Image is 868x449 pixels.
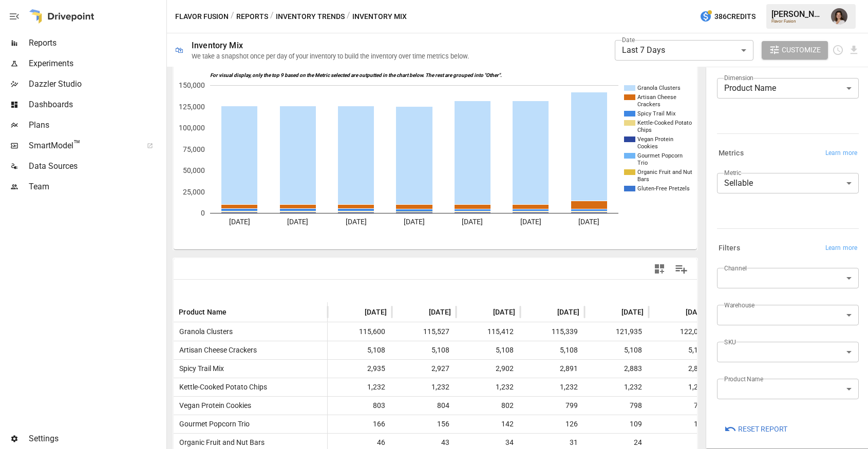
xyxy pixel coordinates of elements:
[590,323,644,341] span: 121,935
[429,307,451,317] span: [DATE]
[461,323,515,341] span: 115,412
[590,341,644,359] span: 5,108
[771,9,825,19] div: [PERSON_NAME]
[622,45,665,55] span: Last 7 Days
[637,160,648,166] text: Trio
[179,103,205,111] text: 125,000
[670,258,693,281] button: Manage Columns
[349,305,364,319] button: Sort
[637,152,683,159] text: Gourmet Popcorn
[578,218,599,226] text: [DATE]
[236,10,268,23] button: Reports
[29,181,164,193] span: Team
[397,415,451,433] span: 156
[762,41,828,60] button: Customize
[29,160,164,172] span: Data Sources
[333,415,387,433] span: 166
[210,72,502,79] text: For visual display, only the top 9 based on the Metric selected are outputted in the chart below....
[397,323,451,341] span: 115,527
[724,301,754,309] label: Warehouse
[175,401,251,409] span: Vegan Protein Cookies
[637,169,692,175] text: Organic Fruit and Nut
[637,85,681,91] text: Granola Clusters
[461,360,515,378] span: 2,902
[724,73,753,82] label: Dimension
[590,397,644,415] span: 798
[525,360,579,378] span: 2,891
[461,415,515,433] span: 142
[276,10,345,23] button: Inventory Trends
[637,136,673,143] text: Vegan Protein
[686,307,708,317] span: [DATE]
[695,7,760,26] button: 386Credits
[637,127,652,133] text: Chips
[637,143,658,150] text: Cookies
[228,305,242,319] button: Sort
[29,140,136,152] span: SmartModel
[724,375,763,383] label: Product Name
[542,305,556,319] button: Sort
[462,218,483,226] text: [DATE]
[493,307,515,317] span: [DATE]
[825,243,857,253] span: Learn more
[29,119,164,131] span: Plans
[413,305,428,319] button: Sort
[461,378,515,396] span: 1,232
[333,341,387,359] span: 5,108
[29,433,164,445] span: Settings
[346,218,367,226] text: [DATE]
[719,243,740,254] h6: Filters
[782,44,821,56] span: Customize
[670,305,685,319] button: Sort
[637,185,690,192] text: Gluten-Free Pretzels
[333,323,387,341] span: 115,600
[175,45,183,55] div: 🛍
[654,378,708,396] span: 1,232
[29,37,164,49] span: Reports
[461,341,515,359] span: 5,108
[525,415,579,433] span: 126
[606,305,620,319] button: Sort
[590,415,644,433] span: 109
[179,81,205,89] text: 150,000
[174,65,697,249] svg: A chart.
[654,360,708,378] span: 2,881
[29,78,164,90] span: Dazzler Studio
[29,57,164,70] span: Experiments
[654,341,708,359] span: 5,108
[590,360,644,378] span: 2,883
[192,52,469,60] div: We take a snapshot once per day of your inventory to build the inventory over time metrics below.
[231,10,234,23] div: /
[637,94,676,101] text: Artisan Cheese
[175,420,250,428] span: Gourmet Popcorn Trio
[183,166,205,174] text: 50,000
[333,378,387,396] span: 1,232
[637,176,649,183] text: Bars
[347,10,350,23] div: /
[557,307,579,317] span: [DATE]
[714,10,756,23] span: 386 Credits
[175,438,265,446] span: Organic Fruit and Nut Bars
[397,341,451,359] span: 5,108
[365,307,387,317] span: [DATE]
[270,10,274,23] div: /
[654,323,708,341] span: 122,001
[404,218,425,226] text: [DATE]
[179,124,205,132] text: 100,000
[724,264,747,272] label: Channel
[848,44,860,56] button: Download report
[637,101,661,108] text: Crackers
[333,360,387,378] span: 2,935
[590,378,644,396] span: 1,232
[175,10,229,23] button: Flavor Fusion
[29,99,164,111] span: Dashboards
[192,41,243,50] div: Inventory Mix
[397,397,451,415] span: 804
[831,8,847,25] img: Franziska Ibscher
[183,188,205,196] text: 25,000
[654,397,708,415] span: 798
[637,110,676,117] text: Spicy Trail Mix
[719,148,744,159] h6: Metrics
